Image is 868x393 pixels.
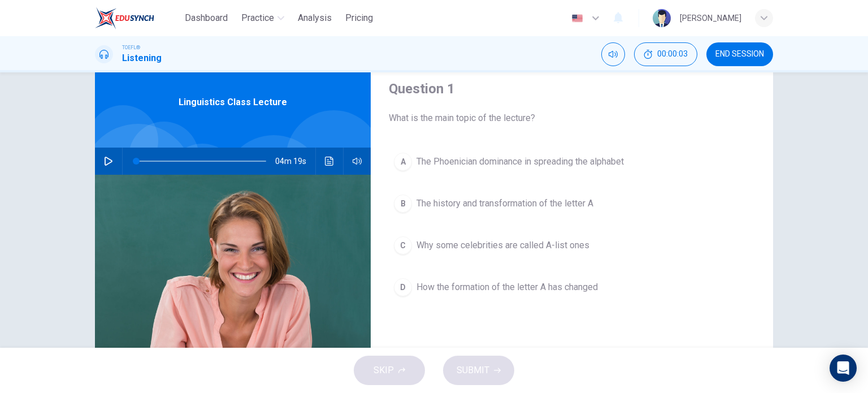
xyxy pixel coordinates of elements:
button: BThe history and transformation of the letter A [389,189,755,218]
span: END SESSION [715,50,764,59]
button: AThe Phoenician dominance in spreading the alphabet [389,148,755,176]
div: Mute [601,42,625,66]
span: The history and transformation of the letter A [416,197,593,210]
div: [PERSON_NAME] [680,11,741,25]
div: A [394,153,412,171]
button: END SESSION [706,42,773,66]
button: Analysis [293,8,336,28]
span: Why some celebrities are called A-list ones [416,239,589,252]
div: Hide [634,42,697,66]
span: 00:00:03 [657,50,688,59]
img: EduSynch logo [95,7,154,29]
span: 04m 19s [275,148,315,175]
button: Practice [237,8,289,28]
span: What is the main topic of the lecture? [389,111,755,125]
span: Linguistics Class Lecture [179,96,287,109]
div: B [394,195,412,213]
button: Click to see the audio transcription [320,148,338,175]
span: Practice [241,11,274,25]
span: TOEFL® [122,44,140,51]
button: 00:00:03 [634,42,697,66]
button: CWhy some celebrities are called A-list ones [389,231,755,260]
button: Pricing [341,8,377,28]
div: D [394,278,412,296]
img: Profile picture [653,9,671,27]
h1: Listening [122,51,162,65]
img: en [570,14,584,23]
span: How the formation of the letter A has changed [416,280,598,294]
h4: Question 1 [389,80,755,98]
div: Open Intercom Messenger [830,355,857,382]
span: The Phoenician dominance in spreading the alphabet [416,155,624,169]
button: DHow the formation of the letter A has changed [389,273,755,301]
div: C [394,236,412,254]
button: Dashboard [180,8,232,28]
span: Analysis [298,11,332,25]
a: EduSynch logo [95,7,180,29]
span: Pricing [345,11,373,25]
span: Dashboard [185,11,228,25]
